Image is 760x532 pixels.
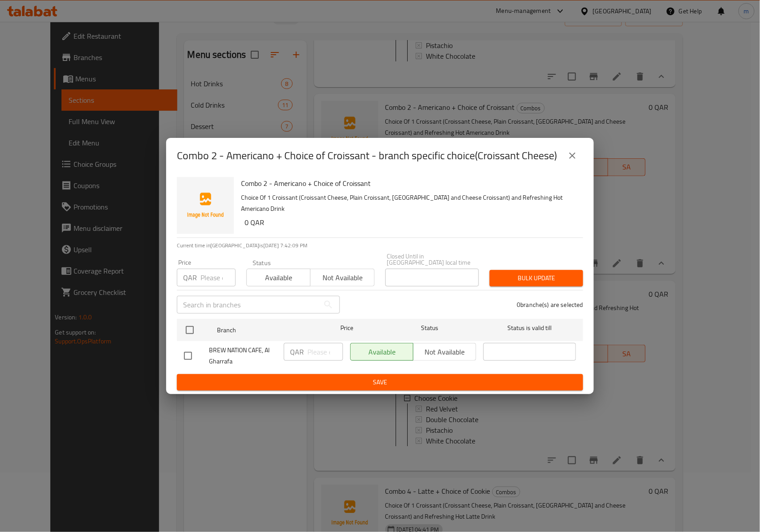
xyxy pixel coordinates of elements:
[177,149,557,163] h2: Combo 2 - Americano + Choice of Croissant - branch specific choice(Croissant Cheese)
[490,270,583,286] button: Bulk update
[184,377,576,388] span: Save
[290,347,304,357] p: QAR
[310,269,374,286] button: Not available
[177,374,583,391] button: Save
[217,325,310,336] span: Branch
[250,271,307,284] span: Available
[384,322,476,334] span: Status
[200,269,236,286] input: Please enter price
[517,300,583,309] p: 0 branche(s) are selected
[317,322,376,334] span: Price
[177,242,583,250] p: Current time in [GEOGRAPHIC_DATA] is [DATE] 7:42:09 PM
[183,272,197,283] p: QAR
[562,145,583,166] button: close
[241,192,576,214] p: Choice Of 1 Croissant (Croissant Cheese, Plain Croissant, [GEOGRAPHIC_DATA] and Cheese Croissant)...
[177,177,234,234] img: Combo 2 - Americano + Choice of Croissant
[177,296,319,314] input: Search in branches
[241,177,576,189] h6: Combo 2 - Americano + Choice of Croissant
[307,343,343,361] input: Please enter price
[209,345,277,367] span: BREW NATION CAFE, Al Gharrafa
[497,273,576,284] span: Bulk update
[246,269,311,286] button: Available
[245,216,576,229] h6: 0 QAR
[483,322,576,334] span: Status is valid till
[314,271,371,284] span: Not available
